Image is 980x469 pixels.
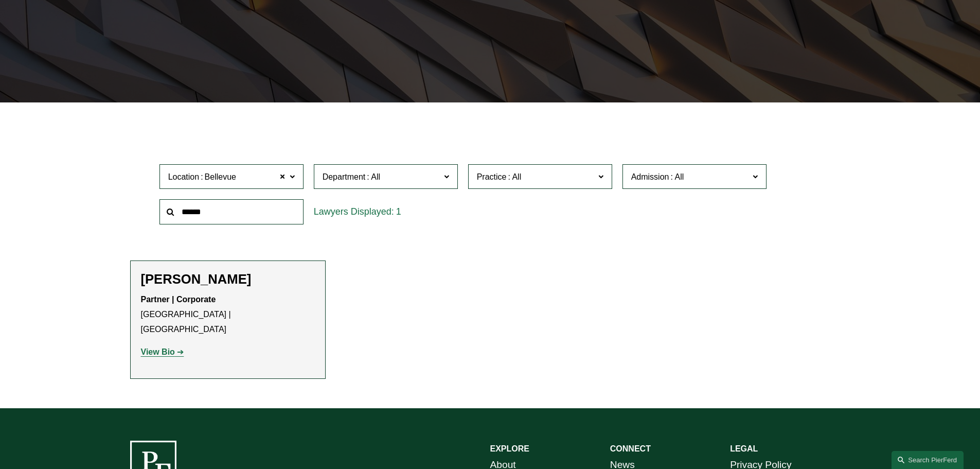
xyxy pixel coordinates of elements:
span: Department [323,172,366,181]
strong: LEGAL [730,444,758,453]
span: Location [168,172,200,181]
strong: Partner | Corporate [141,295,216,304]
span: Admission [631,172,669,181]
h2: [PERSON_NAME] [141,271,315,287]
a: Search this site [892,451,964,469]
strong: EXPLORE [490,444,529,453]
span: 1 [396,206,401,217]
span: Bellevue [205,170,236,184]
p: [GEOGRAPHIC_DATA] | [GEOGRAPHIC_DATA] [141,292,315,337]
span: Practice [477,172,507,181]
strong: CONNECT [610,444,651,453]
a: View Bio [141,348,184,356]
strong: View Bio [141,348,175,356]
